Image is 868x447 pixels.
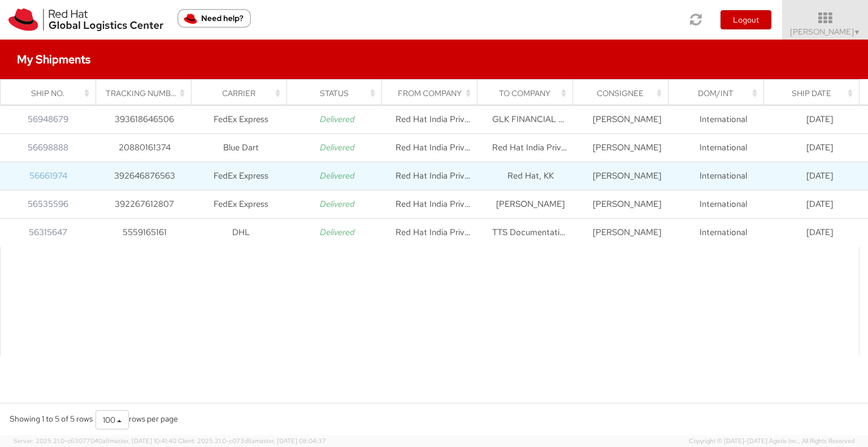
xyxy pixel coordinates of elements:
span: ▼ [854,28,861,37]
div: From Company [392,88,474,99]
td: [PERSON_NAME] [579,190,675,219]
i: Delivered [320,227,355,238]
td: Blue Dart [193,134,289,162]
span: 100 [103,415,115,425]
td: 20880161374 [97,134,193,162]
div: Ship Date [774,88,855,99]
td: International [675,190,772,219]
a: 56948679 [28,114,68,125]
div: Ship No. [11,88,92,99]
td: Red Hat India Private Limited [386,134,483,162]
td: Red Hat, KK [482,162,579,190]
div: Consignee [583,88,665,99]
a: 56698888 [28,142,68,153]
td: FedEx Express [193,162,289,190]
span: Showing 1 to 5 of 5 rows [10,414,93,424]
button: 100 [96,410,129,429]
div: Status [297,88,378,99]
a: 56535596 [28,198,68,210]
span: Copyright © [DATE]-[DATE] Agistix Inc., All Rights Reserved [689,437,854,446]
td: FedEx Express [193,190,289,219]
span: master, [DATE] 08:04:37 [255,437,326,445]
td: 393618646506 [97,106,193,134]
i: Delivered [320,114,355,125]
img: rh-logistics-00dfa346123c4ec078e1.svg [8,8,163,31]
td: [DATE] [771,162,868,190]
i: Delivered [320,142,355,153]
td: [DATE] [771,190,868,219]
h4: My Shipments [17,53,90,66]
td: DHL [193,219,289,247]
td: GLK FINANCIAL CONSULTING LTD. [482,106,579,134]
div: Dom/Int [679,88,760,99]
td: Red Hat India Private Limited [386,162,483,190]
td: 392646876563 [97,162,193,190]
i: Delivered [320,170,355,181]
a: 56661974 [29,170,67,181]
td: [PERSON_NAME] [579,162,675,190]
td: Red Hat India Private Limited [386,190,483,219]
span: master, [DATE] 10:41:40 [110,437,176,445]
td: International [675,134,772,162]
a: 56315647 [29,227,67,238]
div: rows per page [96,410,178,429]
td: [DATE] [771,106,868,134]
td: International [675,106,772,134]
div: To Company [488,88,569,99]
span: [PERSON_NAME] [790,27,861,37]
td: Red Hat India Private Limited [386,106,483,134]
td: [PERSON_NAME] [482,190,579,219]
td: FedEx Express [193,106,289,134]
td: 5559165161 [97,219,193,247]
button: Logout [721,10,771,29]
span: Server: 2025.21.0-c63077040a8 [14,437,176,445]
td: [DATE] [771,219,868,247]
span: Client: 2025.21.0-c073d8a [178,437,326,445]
div: Tracking Number [106,88,187,99]
td: [PERSON_NAME] [579,106,675,134]
div: Carrier [201,88,283,99]
td: Red Hat India Private Limited [386,219,483,247]
button: Need help? [177,9,251,28]
td: [PERSON_NAME] [579,134,675,162]
td: International [675,219,772,247]
td: [PERSON_NAME] [579,219,675,247]
td: [DATE] [771,134,868,162]
i: Delivered [320,198,355,210]
td: 392267612807 [97,190,193,219]
td: International [675,162,772,190]
td: TTS Documentation Unit [482,219,579,247]
td: Red Hat India Private Limited [482,134,579,162]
